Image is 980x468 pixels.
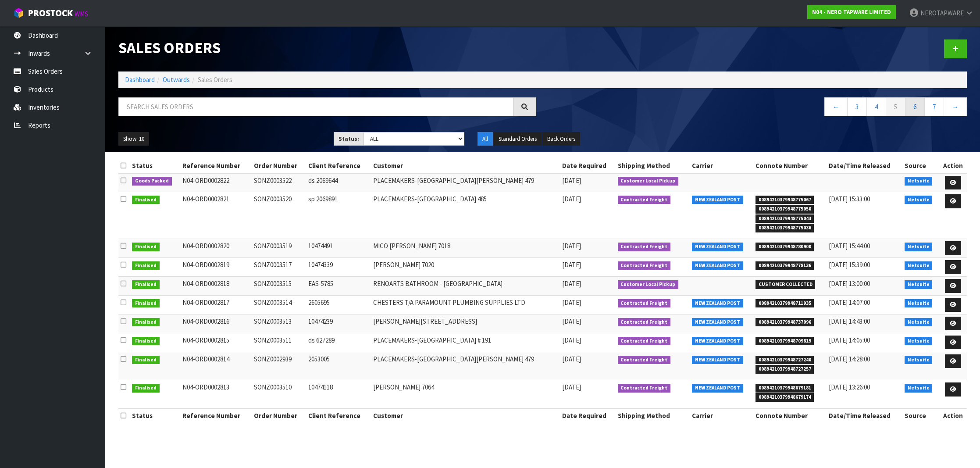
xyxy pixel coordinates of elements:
th: Reference Number [180,159,251,173]
a: 3 [847,97,867,116]
span: 00894210379948709819 [755,337,814,346]
span: ProStock [28,7,73,19]
td: SONZ0003519 [252,239,306,258]
td: 10474491 [306,239,371,258]
span: [DATE] 14:07:00 [829,298,870,307]
span: NEW ZEALAND POST [692,356,743,364]
td: SONZ0003515 [252,277,306,296]
span: Contracted Freight [618,261,671,270]
td: SONZ0003513 [252,314,306,333]
td: N04-ORD0002817 [180,296,251,314]
td: 10474118 [306,380,371,408]
span: [DATE] 15:39:00 [829,261,870,269]
span: Finalised [132,196,160,204]
td: N04-ORD0002815 [180,333,251,352]
td: ds 2069644 [306,173,371,192]
button: Standard Orders [494,132,542,146]
span: 00894210379948711935 [755,299,814,308]
span: Contracted Freight [618,196,671,204]
th: Source [902,159,939,173]
span: [DATE] 13:00:00 [829,279,870,288]
span: [DATE] 15:44:00 [829,242,870,250]
span: Netsuite [905,196,933,204]
th: Customer [371,159,560,173]
span: Finalised [132,337,160,346]
td: N04-ORD0002813 [180,380,251,408]
span: NEW ZEALAND POST [692,243,743,251]
a: → [944,97,967,116]
span: Netsuite [905,299,933,308]
button: Back Orders [542,132,580,146]
span: [DATE] [562,355,581,363]
td: MICO [PERSON_NAME] 7018 [371,239,560,258]
td: 10474339 [306,258,371,277]
span: [DATE] 13:26:00 [829,383,870,391]
td: [PERSON_NAME] 7064 [371,380,560,408]
input: Search sales orders [118,97,513,116]
span: 00894210379948737096 [755,318,814,327]
button: All [478,132,493,146]
a: Outwards [163,75,190,84]
th: Client Reference [306,408,371,422]
span: [DATE] 14:05:00 [829,336,870,344]
span: Contracted Freight [618,299,671,308]
span: Netsuite [905,243,933,251]
span: 00894210379948727240 [755,356,814,364]
th: Carrier [690,159,753,173]
span: 00894210379948780900 [755,243,814,251]
span: [DATE] 14:28:00 [829,355,870,363]
th: Date/Time Released [827,408,902,422]
span: [DATE] [562,195,581,203]
span: Netsuite [905,318,933,327]
th: Date Required [560,408,616,422]
strong: N04 - NERO TAPWARE LIMITED [812,8,891,16]
span: Finalised [132,299,160,308]
span: Goods Packed [132,177,172,186]
td: SONZ0003522 [252,173,306,192]
td: PLACEMAKERS-[GEOGRAPHIC_DATA] 485 [371,192,560,239]
td: CHESTERS T/A PARAMOUNT PLUMBING SUPPLIES LTD [371,296,560,314]
a: 6 [905,97,925,116]
td: PLACEMAKERS-[GEOGRAPHIC_DATA][PERSON_NAME] 479 [371,352,560,380]
td: 2053005 [306,352,371,380]
th: Action [939,408,967,422]
a: 7 [924,97,944,116]
span: Sales Orders [198,75,232,84]
span: NEW ZEALAND POST [692,299,743,308]
span: Netsuite [905,177,933,186]
span: 00894210379948775067 [755,196,814,204]
small: WMS [75,10,88,18]
span: [DATE] [562,279,581,288]
td: N04-ORD0002814 [180,352,251,380]
h1: Sales Orders [118,39,536,57]
td: SONZ0003510 [252,380,306,408]
span: Contracted Freight [618,243,671,251]
th: Status [130,159,180,173]
span: Finalised [132,261,160,270]
span: Contracted Freight [618,384,671,393]
th: Date Required [560,159,616,173]
td: SONZ0003514 [252,296,306,314]
th: Source [902,408,939,422]
th: Carrier [690,408,753,422]
span: Netsuite [905,261,933,270]
th: Date/Time Released [827,159,902,173]
strong: Status: [339,135,359,143]
span: 00894210379948679174 [755,393,814,402]
td: SONZ0003517 [252,258,306,277]
td: N04-ORD0002821 [180,192,251,239]
th: Shipping Method [616,408,690,422]
span: Finalised [132,384,160,393]
td: [PERSON_NAME][STREET_ADDRESS] [371,314,560,333]
span: NEW ZEALAND POST [692,261,743,270]
span: [DATE] [562,317,581,325]
a: ← [824,97,848,116]
span: NEW ZEALAND POST [692,196,743,204]
td: N04-ORD0002820 [180,239,251,258]
td: PLACEMAKERS-[GEOGRAPHIC_DATA] # 191 [371,333,560,352]
td: 2605695 [306,296,371,314]
span: Customer Local Pickup [618,177,679,186]
span: [DATE] [562,298,581,307]
th: Connote Number [753,408,827,422]
td: N04-ORD0002819 [180,258,251,277]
